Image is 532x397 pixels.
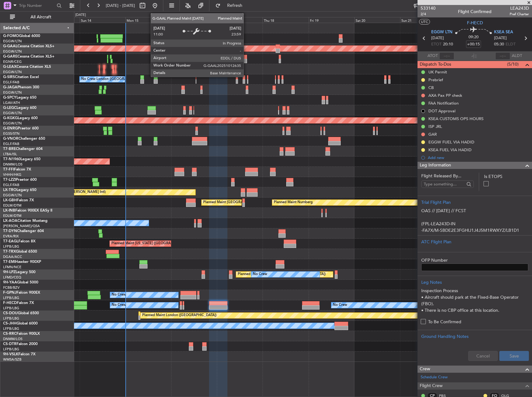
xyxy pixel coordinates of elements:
a: LFPB/LBG [3,306,19,311]
a: DNMM/LOS [3,337,22,341]
span: 2/4 [421,12,436,17]
a: EGLF/FAB [3,80,19,85]
div: Sun 21 [400,17,446,23]
div: Add new [428,155,529,160]
a: EGGW/LTN [3,70,22,74]
label: Is ETOPS [484,173,528,180]
a: G-JAGAPhenom 300 [3,86,39,89]
a: T7-FFIFalcon 7X [3,168,31,171]
a: CS-RRCFalcon 900LX [3,332,40,336]
div: Wed 17 [217,17,263,23]
a: G-SIRSCitation Excel [3,75,39,79]
a: G-SPCYLegacy 650 [3,96,36,100]
a: F-GPNJFalcon 900EX [3,291,40,295]
div: ISP JRL [428,124,442,129]
div: DOT Approval [428,108,455,114]
span: T7-EAGL [3,240,18,243]
span: ALDT [512,53,522,59]
div: AXA Pax PP check [428,93,462,98]
a: Schedule Crew [421,374,448,381]
span: Pref Charter [510,12,529,17]
div: Planned Maint London ([GEOGRAPHIC_DATA]) [142,311,217,320]
button: UTC [419,19,430,25]
span: T7-TRX [3,250,16,254]
p: • Aircraft should park at the Fixed-Base Operator (FBO). [421,294,528,307]
span: Flight Crew [420,382,443,390]
div: Flight Confirmed [458,8,492,15]
span: [DATE] [494,35,507,41]
a: LGAV/ATH [3,100,20,105]
a: EGLF/FAB [3,183,19,187]
a: EGSS/STN [3,131,20,136]
a: LFPB/LBG [3,296,19,300]
div: Planned [GEOGRAPHIC_DATA] ([GEOGRAPHIC_DATA]) [238,270,326,279]
p: Inspection Process [421,287,528,294]
a: LFPB/LBG [3,316,19,321]
span: F-HECD [3,301,17,305]
span: CS-RRC [3,332,16,336]
div: Tue 16 [171,17,217,23]
div: EGGW FUEL VIA HADID [428,139,474,145]
a: LX-GBHFalcon 7X [3,198,34,202]
a: G-LEGCLegacy 600 [3,106,36,110]
a: CS-DTRFalcon 2000 [3,342,38,346]
a: VHHH/HKG [3,172,21,177]
span: CS-DOU [3,311,18,315]
div: Mon 15 [125,17,171,23]
span: G-LEGC [3,106,16,110]
a: T7-LZZIPraetor 600 [3,178,37,182]
span: LX-INB [3,209,15,213]
span: ELDT [506,41,516,48]
span: Dispatch To-Dos [420,61,451,68]
label: OFP Number [421,257,528,264]
span: F-GPNJ [3,291,16,295]
span: T7-EMI [3,260,15,264]
a: LX-INBFalcon 900EX EASy II [3,209,52,213]
div: No Crew [253,270,267,279]
a: T7-EMIHawker 900XP [3,260,41,264]
span: G-LEAX [3,65,16,69]
div: KSEA FUEL VIA HADID [428,147,472,152]
span: 20:10 [443,41,453,48]
span: LX-AOA [3,219,17,223]
a: G-GARECessna Citation XLS+ [3,55,54,58]
span: 09:20 [469,34,478,40]
div: ATC Flight Plan [421,239,528,245]
span: F-HECD [467,20,483,26]
a: LX-TROLegacy 650 [3,188,36,192]
div: GAR [428,132,437,137]
span: EGGW LTN [431,29,452,35]
a: EGGW/LTN [3,193,22,198]
a: T7-BREChallenger 604 [3,147,43,151]
div: No Crew [112,290,126,300]
a: G-GAALCessna Citation XLS+ [3,44,54,48]
a: T7-TRXGlobal 6500 [3,250,37,254]
div: Fri 19 [309,17,354,23]
span: [DATE] - [DATE] [106,3,135,8]
a: LFPB/LBG [3,244,19,249]
a: [PERSON_NAME]/QSA [3,224,40,228]
span: T7-LZZI [3,178,16,182]
a: LFPB/LBG [3,347,19,352]
span: T7-BRE [3,147,16,151]
span: LX-GBH [3,198,17,202]
div: KSEA CUSTOMS OPS HOURS [428,116,483,121]
a: T7-DYNChallenger 604 [3,229,44,233]
div: No Crew [333,301,347,310]
a: EGGW/LTN [3,39,22,44]
span: T7-FFI [3,168,14,171]
label: To Be Confirmed [428,319,461,325]
span: 9H-YAA [3,281,17,284]
div: No Crew London ([GEOGRAPHIC_DATA]) [81,75,147,84]
a: G-LEAXCessna Citation XLS [3,65,51,69]
span: 533140 [421,5,436,12]
span: Crew [420,366,430,373]
a: EDLW/DTM [3,203,21,208]
a: LTBA/ISL [3,152,17,156]
span: T7-DYN [3,229,17,233]
a: LFPB/LBG [3,326,19,331]
div: UK Permit [428,69,447,75]
a: EGGW/LTN [3,90,22,95]
div: Sun 14 [80,17,125,23]
div: Prebrief [428,77,443,82]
